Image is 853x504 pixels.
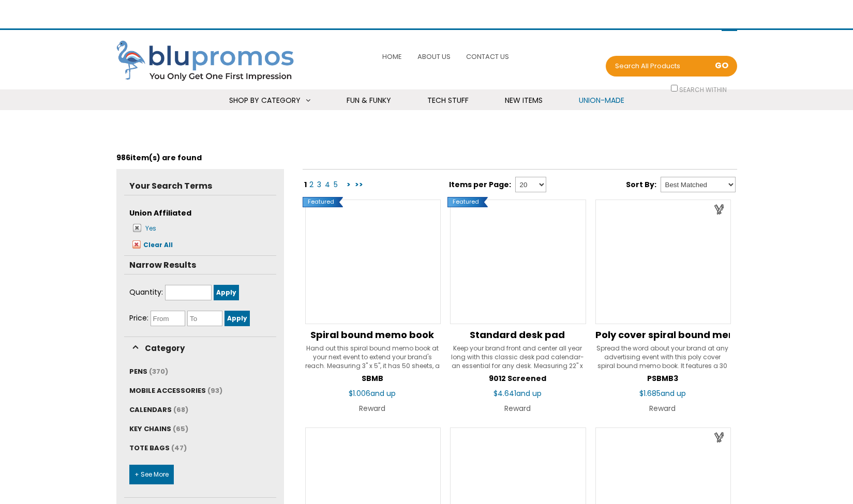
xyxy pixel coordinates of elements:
div: Featured [303,197,343,207]
span: (47) [171,443,187,453]
a: + See More [129,465,174,484]
span: KEY CHAINS [129,424,171,434]
span: New Items [505,95,543,105]
a: 4 [324,179,331,190]
span: PENS [129,366,147,376]
a: About Us [415,45,453,68]
img: Poly cover spiral bound memo book [595,200,731,324]
a: TOTE BAGS (47) [129,443,187,453]
a: CALENDARS (68) [129,405,188,415]
span: Yes [145,224,156,233]
span: 1 [304,179,307,190]
span: Category [143,342,187,355]
span: Quantity [129,287,163,297]
strong: Union Affiliated [129,208,191,218]
img: Blupromos LLC's Logo [116,40,303,83]
a: Clear All [129,239,173,250]
div: item(s) are found [116,146,737,169]
span: (65) [173,424,188,434]
div: Reward [450,401,585,416]
input: Apply [214,285,239,300]
div: Hand out this spiral bound memo book at your next event to extend your brand's reach. Measuring 3... [305,344,440,370]
span: Price [129,313,148,323]
a: Home [380,45,405,68]
span: $4.641 [493,388,542,399]
span: Tech Stuff [427,95,469,105]
span: 9012 Screened [489,373,546,384]
a: Create Virtual Sample [712,430,727,444]
input: From [151,311,186,326]
span: (93) [207,386,222,395]
a: Union-Made [566,89,637,112]
span: Contact Us [466,52,509,62]
span: (68) [173,405,188,415]
a: New Items [492,89,556,112]
span: Union-Made [579,95,624,105]
span: PSBMB3 [647,373,678,384]
span: and up [516,388,542,399]
a: PENS (370) [129,366,168,376]
a: Fun & Funky [334,89,404,112]
div: Reward [595,401,730,416]
label: Sort By: [626,179,659,190]
span: Standard desk pad [470,328,565,341]
a: Spiral bound memo book [305,329,440,341]
span: Clear All [143,240,173,249]
a: Standard desk pad [450,329,585,341]
div: Featured [447,197,488,207]
input: To [187,311,222,326]
a: Create Virtual Sample [712,202,727,216]
div: Spread the word about your brand at any advertising event with this poly cover spiral bound memo ... [595,344,730,370]
img: Standard desk pad [450,200,586,324]
img: Spiral bound memo book [305,200,441,324]
a: > [346,179,352,190]
a: 3 [316,179,322,190]
span: Shop By Category [229,95,301,105]
span: and up [370,388,396,399]
a: MOBILE ACCESSORIES (93) [129,386,222,395]
div: Keep your brand front and center all year long with this classic desk pad calendar-an essential f... [450,344,585,370]
input: Apply [225,311,250,326]
label: Items per Page: [449,179,513,190]
a: Contact Us [463,45,512,68]
span: MOBILE ACCESSORIES [129,386,206,395]
a: Shop By Category [216,89,323,112]
span: $1.006 [349,388,396,399]
a: 2 [308,179,315,190]
div: Reward [305,401,440,416]
span: Poly cover spiral bound memo book [595,328,771,341]
a: >> [354,179,364,190]
span: About Us [417,52,451,62]
span: Spiral bound memo book [310,328,434,341]
h5: Your Search Terms [124,177,276,195]
a: Poly cover spiral bound memo book [595,329,730,341]
span: Fun & Funky [347,95,391,105]
span: $1.685 [639,388,686,399]
a: KEY CHAINS (65) [129,424,188,434]
span: CALENDARS [129,405,172,415]
a: Tech Stuff [414,89,482,112]
a: 5 [333,179,339,190]
span: (370) [149,366,168,376]
span: Home [382,52,402,62]
span: and up [661,388,686,399]
span: SBMB [362,373,383,384]
a: Yes [130,222,156,234]
a: Category [129,342,187,354]
span: TOTE BAGS [129,443,170,453]
span: 986 [116,152,130,163]
h5: Narrow Results [124,256,276,274]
